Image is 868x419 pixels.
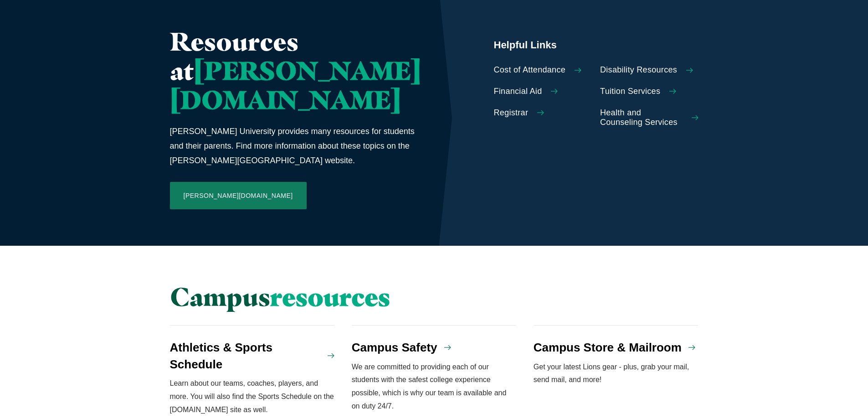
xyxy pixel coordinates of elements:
[494,65,592,75] a: Cost of Attendance
[170,377,335,416] p: Learn about our teams, coaches, players, and more. You will also find the Sports Schedule on the ...
[170,55,421,115] span: [PERSON_NAME][DOMAIN_NAME]
[600,65,677,75] span: Disability Resources
[600,108,699,128] a: Health and Counseling Services
[170,182,307,209] a: [PERSON_NAME][DOMAIN_NAME]
[170,124,421,168] p: [PERSON_NAME] University provides many resources for students and their parents. Find more inform...
[494,108,529,118] span: Registrar
[600,108,683,128] span: Health and Counseling Services
[600,87,699,97] a: Tuition Services
[270,281,390,312] span: resources
[494,65,566,75] span: Cost of Attendance
[534,361,699,387] p: Get your latest Lions gear - plus, grab your mail, send mail, and more!
[352,339,437,356] h4: Campus Safety
[600,87,660,97] span: Tuition Services
[600,65,699,75] a: Disability Resources
[494,108,592,118] a: Registrar
[534,339,682,356] h4: Campus Store & Mailroom
[494,87,542,97] span: Financial Aid
[170,27,421,115] h2: Resources at
[494,38,699,52] h5: Helpful Links
[352,361,517,413] p: We are committed to providing each of our students with the safest college experience possible, w...
[494,87,592,97] a: Financial Aid
[170,282,517,311] h2: Campus
[170,339,321,372] h4: Athletics & Sports Schedule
